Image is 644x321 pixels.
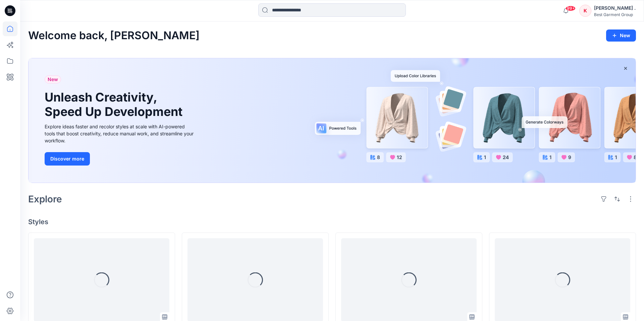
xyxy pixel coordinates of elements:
[594,12,636,17] div: Best Garment Group
[45,152,196,166] a: Discover more
[28,194,62,204] h2: Explore
[566,6,576,11] span: 99+
[594,4,636,12] div: [PERSON_NAME] .
[45,123,196,144] div: Explore ideas faster and recolor styles at scale with AI-powered tools that boost creativity, red...
[28,29,200,42] h2: Welcome back, [PERSON_NAME]
[28,218,636,226] h4: Styles
[45,152,90,166] button: Discover more
[48,75,58,83] span: New
[579,5,591,17] div: K
[606,29,636,42] button: New
[45,90,185,119] h1: Unleash Creativity, Speed Up Development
